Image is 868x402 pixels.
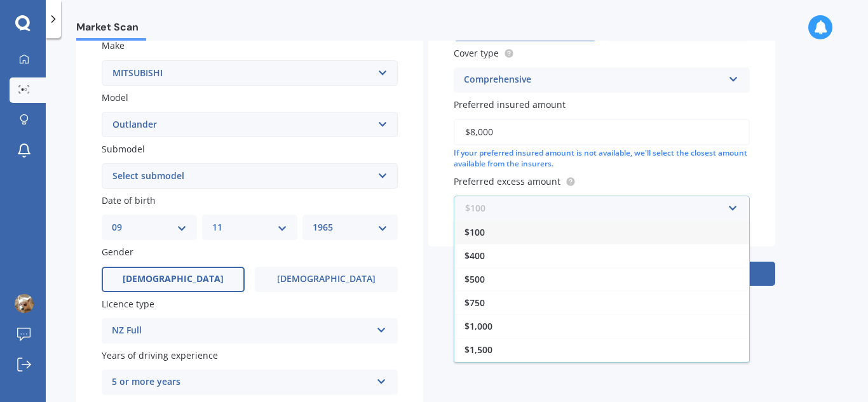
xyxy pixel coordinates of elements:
[465,297,485,309] span: $750
[112,375,371,390] div: 5 or more years
[102,194,156,206] span: Date of birth
[102,143,145,155] span: Submodel
[76,21,146,38] span: Market Scan
[465,273,485,285] span: $500
[465,344,492,356] span: $1,500
[465,250,485,262] span: $400
[454,119,750,145] input: Enter amount
[465,226,485,238] span: $100
[454,98,566,111] span: Preferred insured amount
[102,298,154,310] span: Licence type
[15,294,34,313] img: ACg8ocI8dlVzaNpt1xqn2SGQvJxstZ9wsYR7GdWrEEeuGHspWAu6Agqe=s96-c
[102,40,125,52] span: Make
[102,91,128,104] span: Model
[454,47,499,59] span: Cover type
[277,274,376,285] span: [DEMOGRAPHIC_DATA]
[465,320,492,332] span: $1,000
[102,246,133,258] span: Gender
[123,274,224,285] span: [DEMOGRAPHIC_DATA]
[464,72,723,88] div: Comprehensive
[454,175,560,187] span: Preferred excess amount
[102,349,218,361] span: Years of driving experience
[112,323,371,338] div: NZ Full
[454,148,750,170] div: If your preferred insured amount is not available, we'll select the closest amount available from...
